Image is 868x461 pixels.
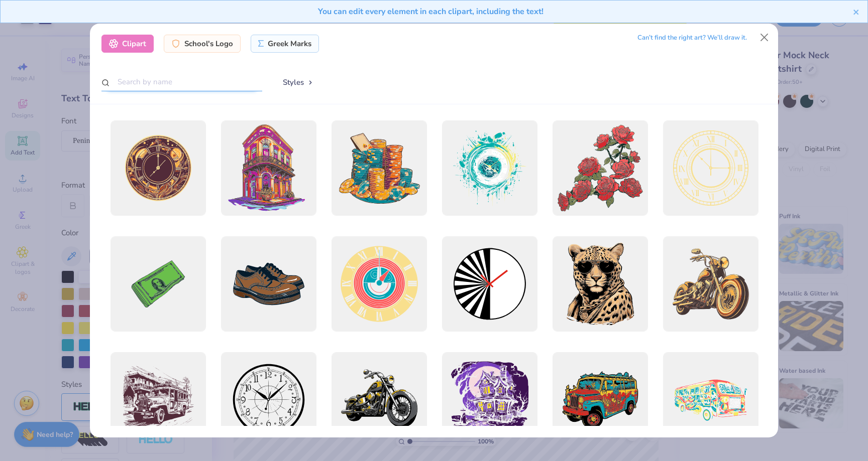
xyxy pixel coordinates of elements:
[637,29,747,47] div: Can’t find the right art? We’ll draw it.
[101,73,262,91] input: Search by name
[272,73,324,92] button: Styles
[101,35,154,53] div: Clipart
[755,28,774,47] button: Close
[251,35,319,53] div: Greek Marks
[8,6,853,18] div: You can edit every element in each clipart, including the text!
[164,35,241,53] div: School's Logo
[853,6,860,18] button: close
